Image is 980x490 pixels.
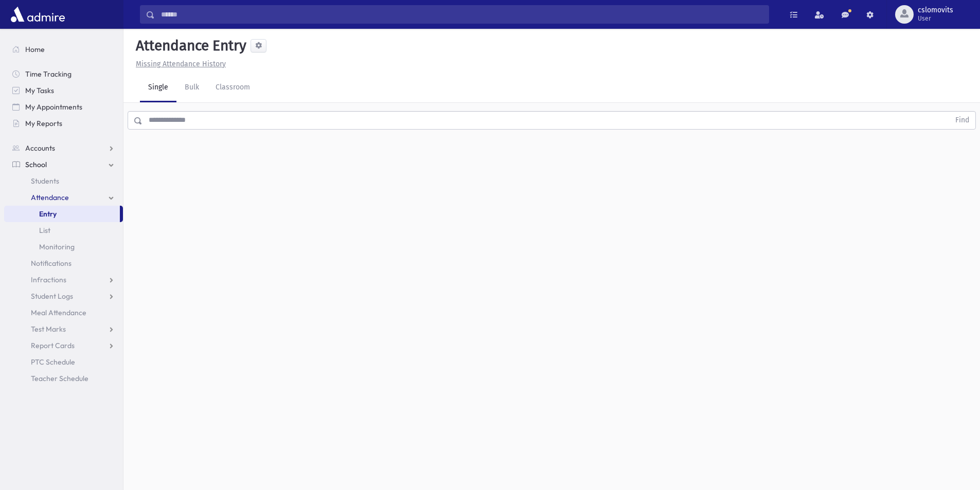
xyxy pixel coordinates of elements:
a: Entry [4,206,120,222]
h5: Attendance Entry [132,37,246,55]
span: Report Cards [31,341,75,350]
a: Report Cards [4,337,123,354]
span: PTC Schedule [31,357,75,367]
a: Single [140,74,176,102]
span: Teacher Schedule [31,374,88,383]
a: Notifications [4,255,123,271]
span: My Appointments [25,102,82,112]
span: Time Tracking [25,69,72,79]
a: Monitoring [4,239,123,255]
a: My Reports [4,115,123,132]
span: Student Logs [31,292,73,301]
button: Find [949,112,975,129]
a: Time Tracking [4,66,123,82]
span: Students [31,176,59,186]
span: Monitoring [39,242,75,251]
span: Attendance [31,193,69,202]
a: Attendance [4,189,123,206]
span: My Reports [25,119,62,128]
a: School [4,156,123,173]
a: Teacher Schedule [4,370,123,387]
span: Notifications [31,259,72,268]
a: Classroom [207,74,258,102]
img: AdmirePro [8,4,67,25]
span: Infractions [31,275,66,284]
a: My Tasks [4,82,123,99]
a: Students [4,173,123,189]
a: Missing Attendance History [132,60,226,68]
a: List [4,222,123,239]
a: Bulk [176,74,207,102]
u: Missing Attendance History [136,60,226,68]
a: Accounts [4,140,123,156]
input: Search [155,5,769,24]
a: My Appointments [4,99,123,115]
a: Meal Attendance [4,304,123,321]
span: Test Marks [31,324,66,334]
span: My Tasks [25,86,54,95]
span: Meal Attendance [31,308,86,317]
span: User [918,14,953,23]
span: Entry [39,209,57,219]
a: Infractions [4,271,123,288]
span: School [25,160,47,169]
span: Accounts [25,143,55,153]
span: List [39,226,50,235]
a: Student Logs [4,288,123,304]
span: cslomovits [918,6,953,14]
span: Home [25,45,45,54]
a: PTC Schedule [4,354,123,370]
a: Test Marks [4,321,123,337]
a: Home [4,41,123,58]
